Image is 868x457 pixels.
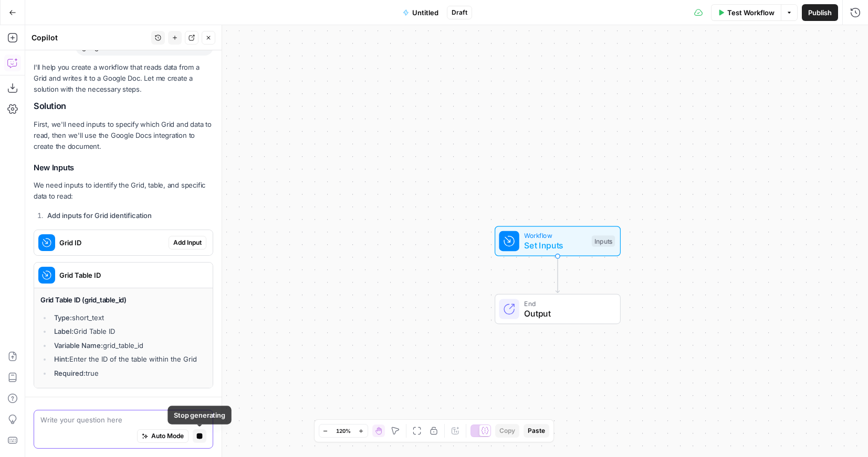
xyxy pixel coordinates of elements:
[452,8,467,17] span: Draft
[495,424,519,438] button: Copy
[412,7,438,18] span: Untitled
[592,235,615,247] div: Inputs
[808,7,832,18] span: Publish
[460,294,655,324] div: EndOutput
[499,426,515,436] span: Copy
[54,327,74,335] strong: Label:
[54,355,69,363] strong: Hint:
[34,101,213,111] h2: Solution
[51,326,206,336] li: Grid Table ID
[169,236,206,249] button: Add Input
[59,237,164,248] span: Grid ID
[51,340,206,351] li: grid_table_id
[528,426,545,436] span: Paste
[47,211,152,220] strong: Add inputs for Grid identification
[524,239,587,252] span: Set Inputs
[336,427,351,435] span: 120%
[711,4,781,21] button: Test Workflow
[524,231,587,241] span: Workflow
[727,7,775,18] span: Test Workflow
[40,295,206,306] h4: Grid Table ID (grid_table_id)
[802,4,838,21] button: Publish
[54,313,72,322] strong: Type:
[51,312,206,323] li: short_text
[173,238,202,247] span: Add Input
[34,62,213,95] p: I'll help you create a workflow that reads data from a Grid and writes it to a Google Doc. Let me...
[396,4,445,21] button: Untitled
[32,32,148,43] div: Copilot
[524,307,610,320] span: Output
[54,341,103,350] strong: Variable Name:
[137,429,189,443] button: Auto Mode
[51,368,206,378] li: true
[151,431,184,441] span: Auto Mode
[556,256,559,293] g: Edge from start to end
[51,354,206,364] li: Enter the ID of the table within the Grid
[59,270,202,280] span: Grid Table ID
[34,163,213,173] h3: New Inputs
[524,298,610,308] span: End
[460,226,655,256] div: WorkflowSet InputsInputs
[34,180,213,202] p: We need inputs to identify the Grid, table, and specific data to read:
[54,369,86,377] strong: Required:
[524,424,549,438] button: Paste
[34,119,213,152] p: First, we'll need inputs to specify which Grid and data to read, then we'll use the Google Docs i...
